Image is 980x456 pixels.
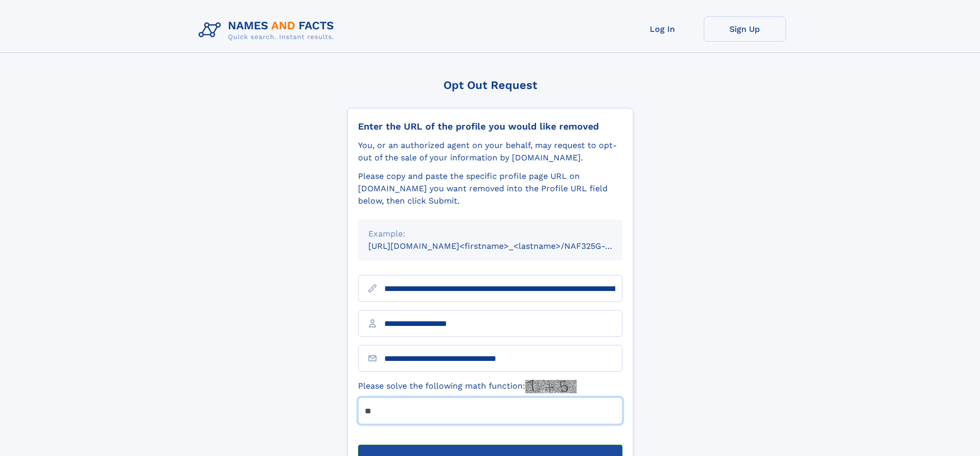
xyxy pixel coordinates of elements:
[358,380,577,393] label: Please solve the following math function:
[358,121,622,132] div: Enter the URL of the profile you would like removed
[621,16,704,42] a: Log In
[368,241,642,251] small: [URL][DOMAIN_NAME]<firstname>_<lastname>/NAF325G-xxxxxxxx
[358,170,622,207] div: Please copy and paste the specific profile page URL on [DOMAIN_NAME] you want removed into the Pr...
[347,79,633,92] div: Opt Out Request
[194,16,343,44] img: Logo Names and Facts
[368,228,612,240] div: Example:
[704,16,786,42] a: Sign Up
[358,139,622,164] div: You, or an authorized agent on your behalf, may request to opt-out of the sale of your informatio...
